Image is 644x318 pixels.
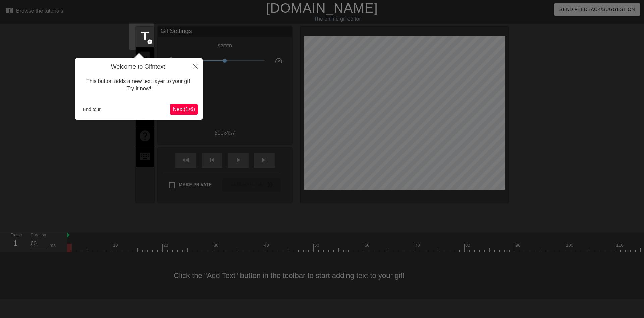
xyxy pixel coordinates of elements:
span: Next ( 1 / 6 ) [173,106,195,112]
button: Next [170,104,198,115]
h4: Welcome to Gifntext! [80,63,198,71]
button: End tour [80,104,103,114]
button: Close [188,58,203,74]
div: This button adds a new text layer to your gif. Try it now! [80,71,198,99]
